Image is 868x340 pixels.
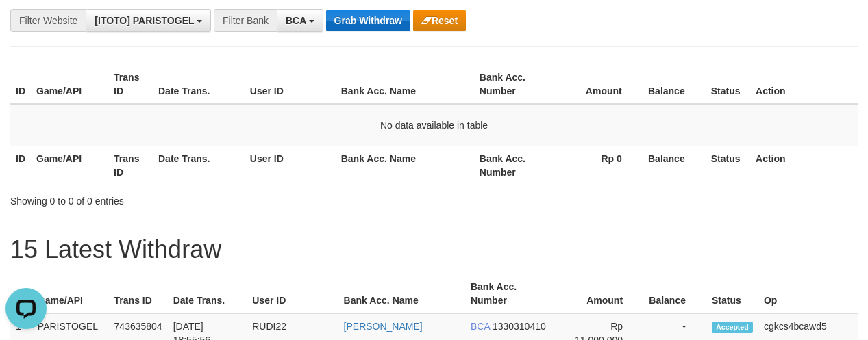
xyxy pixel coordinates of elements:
th: Action [750,146,858,185]
th: Action [750,65,858,104]
th: ID [10,146,31,185]
th: Bank Acc. Number [474,146,551,185]
th: Amount [551,65,643,104]
th: Bank Acc. Number [474,65,551,104]
th: Game/API [32,274,109,313]
th: Date Trans. [153,65,245,104]
th: Status [706,274,758,313]
th: Balance [643,274,706,313]
td: No data available in table [10,104,858,146]
button: BCA [277,9,323,32]
th: Amount [556,274,643,313]
th: Date Trans. [153,146,245,185]
span: Copy 1330310410 to clipboard [493,321,546,332]
div: Filter Website [10,9,86,32]
th: ID [10,274,32,313]
a: [PERSON_NAME] [344,321,423,332]
th: Balance [643,146,706,185]
th: Game/API [31,65,108,104]
th: User ID [245,65,336,104]
th: User ID [247,274,338,313]
button: [ITOTO] PARISTOGEL [86,9,211,32]
div: Showing 0 to 0 of 0 entries [10,189,351,208]
th: Bank Acc. Name [338,274,465,313]
th: Trans ID [109,274,168,313]
th: Status [706,65,750,104]
th: User ID [245,146,336,185]
th: Op [758,274,858,313]
div: Filter Bank [214,9,277,32]
h1: 15 Latest Withdraw [10,236,858,263]
th: Date Trans. [168,274,247,313]
th: Balance [643,65,706,104]
span: BCA [286,15,306,26]
th: Bank Acc. Name [336,146,474,185]
th: ID [10,65,31,104]
th: Trans ID [108,146,153,185]
button: Open LiveChat chat widget [5,5,47,47]
button: Reset [413,10,466,31]
span: Accepted [712,322,753,333]
th: Trans ID [108,65,153,104]
th: Game/API [31,146,108,185]
th: Bank Acc. Number [465,274,556,313]
th: Status [706,146,750,185]
button: Grab Withdraw [326,10,410,31]
span: [ITOTO] PARISTOGEL [95,15,194,26]
span: BCA [471,321,490,332]
th: Bank Acc. Name [336,65,474,104]
th: Rp 0 [551,146,643,185]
